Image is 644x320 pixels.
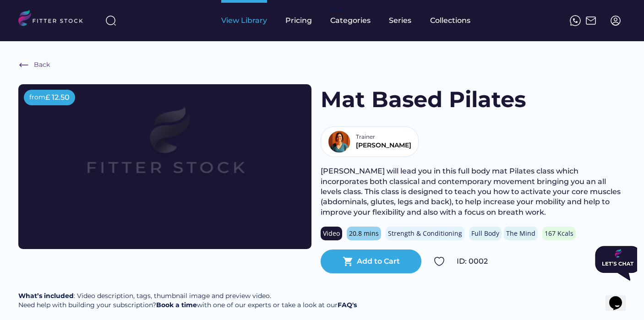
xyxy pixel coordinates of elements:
div: Full Body [471,229,499,238]
a: FAQ's [338,301,357,309]
img: profile-circle.svg [610,15,621,26]
img: Frame%20%286%29.svg [18,60,29,71]
div: Series [389,16,412,26]
div: [PERSON_NAME] will lead you in this full body mat Pilates class which incorporates both classical... [321,166,626,217]
div: Collections [430,16,470,26]
h1: Mat Based Pilates [321,84,526,115]
strong: What’s included [18,292,74,300]
div: Trainer [356,133,379,141]
div: Back [34,60,50,70]
div: View Library [221,16,267,26]
img: LOGO.svg [18,10,91,29]
div: Strength & Conditioning [388,229,462,238]
div: ID: 0002 [457,256,626,266]
iframe: chat widget [591,242,637,284]
div: Pricing [285,16,312,26]
img: meteor-icons_whatsapp%20%281%29.svg [570,15,581,26]
img: Frame%2079%20%281%29.svg [48,84,282,216]
div: £ 12.50 [45,92,70,103]
div: Video [323,229,340,238]
div: from [29,93,45,102]
div: The Mind [506,229,535,238]
div: : Video description, tags, thumbnail image and preview video. Need help with building your subscr... [18,292,357,309]
iframe: chat widget [606,283,635,311]
img: search-normal%203.svg [105,15,116,26]
button: shopping_cart [343,256,354,267]
img: Frame%2051.svg [585,15,596,26]
div: fvck [330,5,342,14]
div: Categories [330,16,371,26]
div: Add to Cart [357,256,400,266]
img: Chat attention grabber [4,4,49,38]
img: Bio%20Template%20-%20rachel.png [328,130,350,153]
a: Book a time [156,301,197,309]
div: 20.8 mins [349,229,379,238]
img: Group%201000002324.svg [434,256,445,267]
div: 167 Kcals [545,229,573,238]
div: [PERSON_NAME] [356,141,411,150]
